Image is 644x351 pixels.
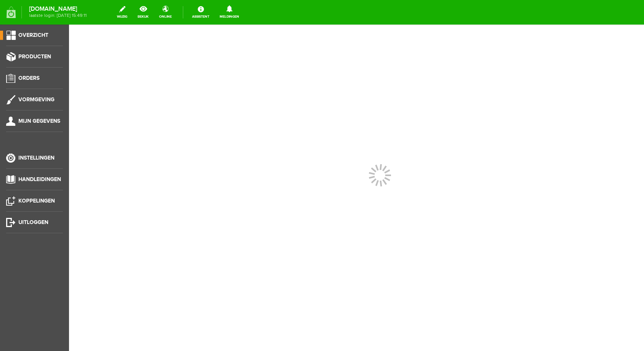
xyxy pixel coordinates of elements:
[18,96,54,103] span: Vormgeving
[18,198,55,204] span: Koppelingen
[18,155,54,161] span: Instellingen
[18,32,48,38] span: Overzicht
[187,4,214,21] a: Assistent
[29,7,87,11] strong: [DOMAIN_NAME]
[112,4,132,21] a: wijzig
[29,13,87,18] span: laatste login: [DATE] 15:49:11
[18,53,51,60] span: Producten
[154,4,176,21] a: online
[18,176,61,183] span: Handleidingen
[18,75,39,81] span: Orders
[18,219,48,226] span: Uitloggen
[215,4,244,21] a: Meldingen
[18,118,60,124] span: Mijn gegevens
[133,4,153,21] a: bekijk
